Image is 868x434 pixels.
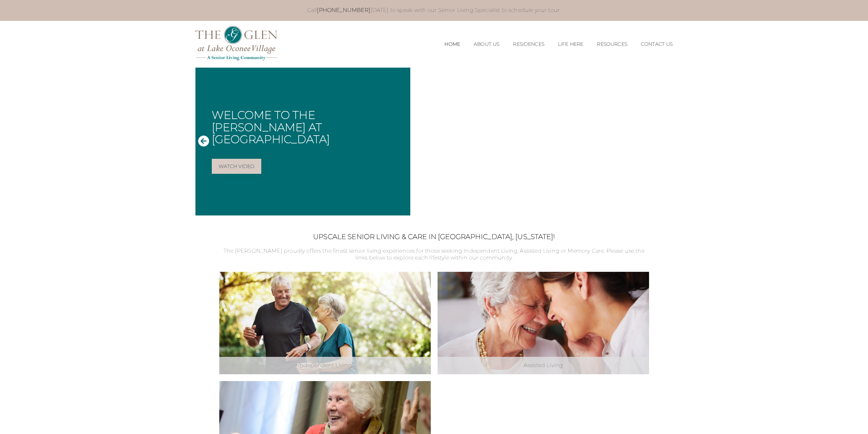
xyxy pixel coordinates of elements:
[219,233,649,241] h2: Upscale Senior Living & Care in [GEOGRAPHIC_DATA], [US_STATE]!
[641,41,673,47] a: Contact Us
[212,159,262,174] a: Watch Video
[195,26,277,60] img: The Glen Lake Oconee Home
[410,68,673,215] iframe: Embedded Vimeo Video
[212,109,405,145] h1: Welcome to The [PERSON_NAME] at [GEOGRAPHIC_DATA]
[659,135,670,148] button: Next Slide
[597,41,627,47] a: Resources
[317,7,370,13] a: [PHONE_NUMBER]
[444,41,460,47] a: Home
[558,41,583,47] a: Life Here
[202,7,666,14] p: Call [DATE] to speak with our Senior Living Specialist to schedule your tour.
[513,41,544,47] a: Residences
[219,248,649,262] p: The [PERSON_NAME] proudly offers the finest senior living experiences for those seeking Independe...
[474,41,499,47] a: About Us
[219,357,431,374] div: Independent Living
[195,68,673,215] div: Slide 1 of 1
[438,357,649,374] div: Assisted Living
